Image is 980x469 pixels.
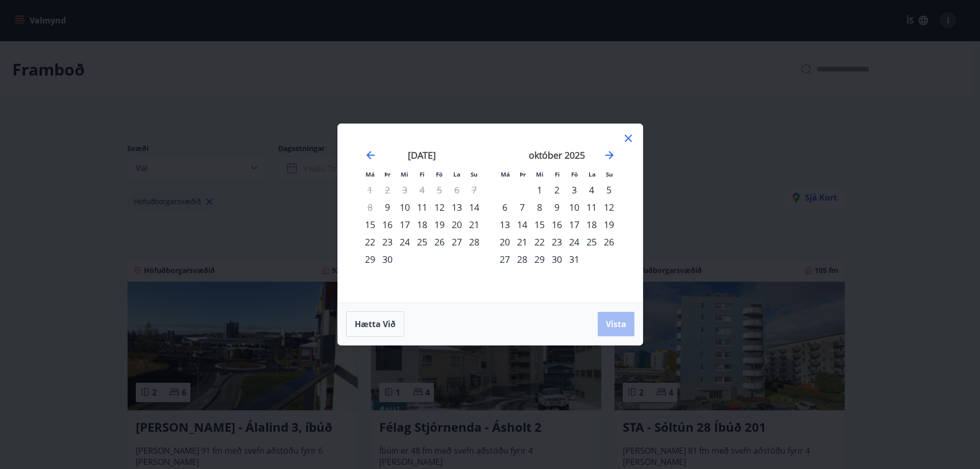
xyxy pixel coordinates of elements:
td: Choose mánudagur, 6. október 2025 as your check-in date. It’s available. [496,199,513,216]
div: 31 [566,251,583,268]
span: Hætta við [355,318,396,330]
td: Choose fimmtudagur, 18. september 2025 as your check-in date. It’s available. [413,216,431,233]
div: 19 [600,216,618,233]
div: 17 [396,216,413,233]
div: 11 [413,199,431,216]
td: Choose föstudagur, 10. október 2025 as your check-in date. It’s available. [566,199,583,216]
td: Not available. miðvikudagur, 3. september 2025 [396,181,413,199]
td: Choose miðvikudagur, 24. september 2025 as your check-in date. It’s available. [396,233,413,251]
div: 15 [531,216,548,233]
div: 16 [548,216,566,233]
td: Choose laugardagur, 13. september 2025 as your check-in date. It’s available. [448,199,465,216]
td: Choose fimmtudagur, 30. október 2025 as your check-in date. It’s available. [548,251,566,268]
td: Choose fimmtudagur, 2. október 2025 as your check-in date. It’s available. [548,181,566,199]
td: Choose miðvikudagur, 8. október 2025 as your check-in date. It’s available. [531,199,548,216]
div: 12 [431,199,448,216]
td: Choose mánudagur, 13. október 2025 as your check-in date. It’s available. [496,216,513,233]
td: Not available. mánudagur, 1. september 2025 [361,181,379,199]
td: Choose laugardagur, 20. september 2025 as your check-in date. It’s available. [448,216,465,233]
div: 14 [465,199,483,216]
div: 29 [531,251,548,268]
td: Choose þriðjudagur, 21. október 2025 as your check-in date. It’s available. [513,233,531,251]
td: Not available. fimmtudagur, 4. september 2025 [413,181,431,199]
div: 26 [600,233,618,251]
td: Not available. sunnudagur, 7. september 2025 [465,181,483,199]
div: Move backward to switch to the previous month. [364,149,377,161]
div: 30 [548,251,566,268]
div: 22 [531,233,548,251]
div: 20 [448,216,465,233]
div: 24 [396,233,413,251]
div: 9 [379,199,396,216]
small: Má [365,170,375,178]
td: Choose laugardagur, 18. október 2025 as your check-in date. It’s available. [583,216,600,233]
td: Choose laugardagur, 27. september 2025 as your check-in date. It’s available. [448,233,465,251]
div: 3 [566,181,583,199]
td: Choose miðvikudagur, 22. október 2025 as your check-in date. It’s available. [531,233,548,251]
small: La [453,170,460,178]
div: 21 [465,216,483,233]
small: Fö [436,170,443,178]
div: 13 [496,216,513,233]
div: 28 [513,251,531,268]
div: 27 [448,233,465,251]
small: Fi [420,170,425,178]
td: Choose laugardagur, 25. október 2025 as your check-in date. It’s available. [583,233,600,251]
small: Su [606,170,613,178]
td: Choose laugardagur, 11. október 2025 as your check-in date. It’s available. [583,199,600,216]
div: 6 [496,199,513,216]
div: 11 [583,199,600,216]
small: Má [501,170,510,178]
div: 10 [396,199,413,216]
td: Choose sunnudagur, 26. október 2025 as your check-in date. It’s available. [600,233,618,251]
td: Choose miðvikudagur, 10. september 2025 as your check-in date. It’s available. [396,199,413,216]
div: 2 [548,181,566,199]
td: Choose fimmtudagur, 11. september 2025 as your check-in date. It’s available. [413,199,431,216]
small: Fi [555,170,560,178]
td: Choose miðvikudagur, 29. október 2025 as your check-in date. It’s available. [531,251,548,268]
td: Choose þriðjudagur, 7. október 2025 as your check-in date. It’s available. [513,199,531,216]
div: 14 [513,216,531,233]
small: La [589,170,596,178]
td: Choose föstudagur, 26. september 2025 as your check-in date. It’s available. [431,233,448,251]
div: 23 [548,233,566,251]
td: Choose mánudagur, 27. október 2025 as your check-in date. It’s available. [496,251,513,268]
td: Choose miðvikudagur, 1. október 2025 as your check-in date. It’s available. [531,181,548,199]
div: 28 [465,233,483,251]
td: Choose mánudagur, 22. september 2025 as your check-in date. It’s available. [361,233,379,251]
td: Choose sunnudagur, 12. október 2025 as your check-in date. It’s available. [600,199,618,216]
td: Choose þriðjudagur, 30. september 2025 as your check-in date. It’s available. [379,251,396,268]
td: Choose fimmtudagur, 9. október 2025 as your check-in date. It’s available. [548,199,566,216]
div: 19 [431,216,448,233]
div: 26 [431,233,448,251]
div: 15 [361,216,379,233]
td: Choose miðvikudagur, 17. september 2025 as your check-in date. It’s available. [396,216,413,233]
div: 17 [566,216,583,233]
td: Not available. mánudagur, 8. september 2025 [361,199,379,216]
div: 16 [379,216,396,233]
td: Choose sunnudagur, 5. október 2025 as your check-in date. It’s available. [600,181,618,199]
td: Choose þriðjudagur, 9. september 2025 as your check-in date. It’s available. [379,199,396,216]
div: 21 [513,233,531,251]
td: Choose sunnudagur, 28. september 2025 as your check-in date. It’s available. [465,233,483,251]
button: Hætta við [346,311,404,337]
td: Choose þriðjudagur, 28. október 2025 as your check-in date. It’s available. [513,251,531,268]
div: Calendar [350,136,630,290]
div: 10 [566,199,583,216]
div: 9 [548,199,566,216]
small: Þr [384,170,390,178]
td: Choose föstudagur, 19. september 2025 as your check-in date. It’s available. [431,216,448,233]
div: 29 [361,251,379,268]
div: 12 [600,199,618,216]
small: Su [471,170,478,178]
div: 20 [496,233,513,251]
div: 5 [600,181,618,199]
div: 13 [448,199,465,216]
small: Fö [571,170,578,178]
td: Choose þriðjudagur, 14. október 2025 as your check-in date. It’s available. [513,216,531,233]
td: Choose föstudagur, 24. október 2025 as your check-in date. It’s available. [566,233,583,251]
small: Mi [401,170,408,178]
td: Choose föstudagur, 17. október 2025 as your check-in date. It’s available. [566,216,583,233]
td: Choose miðvikudagur, 15. október 2025 as your check-in date. It’s available. [531,216,548,233]
td: Choose sunnudagur, 21. september 2025 as your check-in date. It’s available. [465,216,483,233]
